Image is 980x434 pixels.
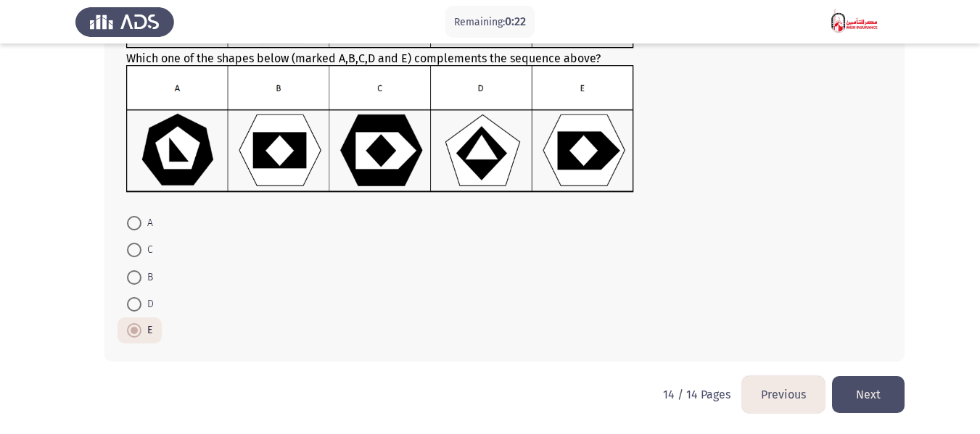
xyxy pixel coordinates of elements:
[141,214,153,232] span: A
[126,65,634,193] img: NTM5NTg4Y2MtYTZlYy00MGI4LTlkOTUtZTExNGUxZDYxOTRmMTY3Njk3ODA2MDYyMw==.png
[505,14,526,28] span: 0:22
[806,1,905,42] img: Assessment logo of MIC - BA Focus 6 Module Assessment (EN/AR) - Tue Feb 21
[454,13,526,31] p: Remaining:
[141,269,153,286] span: B
[141,322,152,339] span: E
[75,1,174,42] img: Assess Talent Management logo
[742,376,825,413] button: load previous page
[663,388,730,401] p: 14 / 14 Pages
[832,376,905,413] button: load next page
[141,241,153,259] span: C
[141,296,154,313] span: D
